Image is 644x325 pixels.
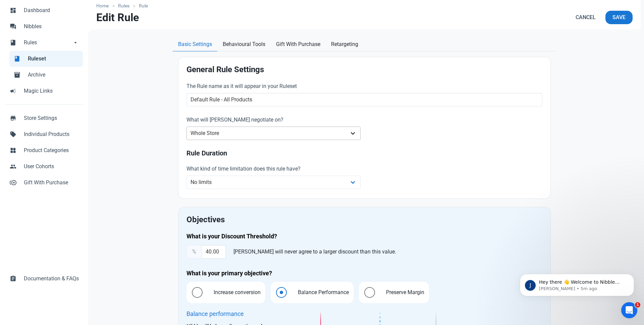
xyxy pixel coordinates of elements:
[24,6,79,14] span: Dashboard
[14,55,20,61] span: book
[186,165,361,173] label: What kind of time limitation does this rule have?
[10,6,16,13] span: dashboard
[24,179,79,187] span: Gift With Purchase
[379,288,428,296] span: Preserve Margin
[276,40,320,48] span: Gift With Purchase
[5,271,83,287] a: assignmentDocumentation & FAQs
[5,18,83,35] a: forumNibbles
[178,40,212,48] span: Basic Settings
[5,175,83,191] a: control_point_duplicateGift With Purchase
[186,82,542,90] label: The Rule name as it will appear in your Ruleset
[5,110,83,126] a: storeStore Settings
[9,51,83,67] a: bookRuleset
[28,55,79,63] span: Ruleset
[186,309,244,319] div: Balance performance
[24,162,79,171] span: User Cohorts
[5,83,83,99] a: campaignMagic Links
[5,2,83,18] a: dashboardDashboard
[24,87,79,95] span: Magic Links
[510,260,644,307] iframe: Intercom notifications message
[621,302,637,318] iframe: Intercom live chat
[612,13,626,21] span: Save
[331,40,358,48] span: Retargeting
[10,39,16,45] span: book
[24,39,72,47] span: Rules
[24,130,79,138] span: Individual Products
[10,162,16,169] span: people
[10,146,16,153] span: widgets
[10,114,16,121] span: store
[186,116,361,124] label: What will [PERSON_NAME] negotiate on?
[5,142,83,158] a: widgetsProduct Categories
[96,2,112,9] a: Home
[24,275,79,283] span: Documentation & FAQs
[14,71,20,78] span: inventory_2
[186,215,542,224] h2: Objectives
[186,65,542,74] h2: General Rule Settings
[605,11,633,24] button: Save
[10,87,16,94] span: campaign
[24,22,79,31] span: Nibbles
[291,288,352,296] span: Balance Performance
[569,11,603,24] a: Cancel
[24,114,79,122] span: Store Settings
[186,269,542,277] h4: What is your primary objective?
[10,275,16,281] span: assignment
[576,13,596,21] span: Cancel
[186,149,542,157] h3: Rule Duration
[72,39,79,45] span: arrow_drop_down
[24,146,79,154] span: Product Categories
[115,2,133,9] a: Rules
[10,179,16,185] span: control_point_duplicate
[231,245,399,259] div: [PERSON_NAME] will never agree to a larger discount than this value.
[635,302,640,308] span: 1
[186,232,542,240] h4: What is your Discount Threshold?
[223,40,265,48] span: Behavioural Tools
[5,158,83,175] a: peopleUser Cohorts
[5,126,83,142] a: sellIndividual Products
[96,11,139,24] h1: Edit Rule
[10,22,16,29] span: forum
[5,35,83,51] a: bookRulesarrow_drop_down
[207,288,264,296] span: Increase conversion
[9,67,83,83] a: inventory_2Archive
[28,71,79,79] span: Archive
[10,130,16,137] span: sell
